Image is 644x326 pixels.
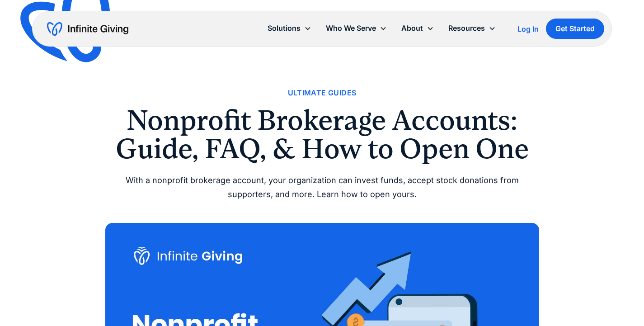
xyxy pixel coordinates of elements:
[394,19,441,38] div: About
[546,19,604,39] a: Get Started
[105,174,539,201] div: With a nonprofit brokerage account, your organization can invest funds, accept stock donations fr...
[47,22,128,36] a: home
[326,22,376,34] div: Who We Serve
[441,19,503,38] div: Resources
[319,19,394,38] div: Who We Serve
[288,87,357,99] a: Ultimate Guides
[268,22,301,34] div: Solutions
[448,22,485,34] div: Resources
[260,19,319,38] div: Solutions
[401,22,423,34] div: About
[517,25,539,33] div: Log In
[105,106,539,163] h1: Nonprofit Brokerage Accounts: Guide, FAQ, & How to Open One
[517,24,539,34] a: Log In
